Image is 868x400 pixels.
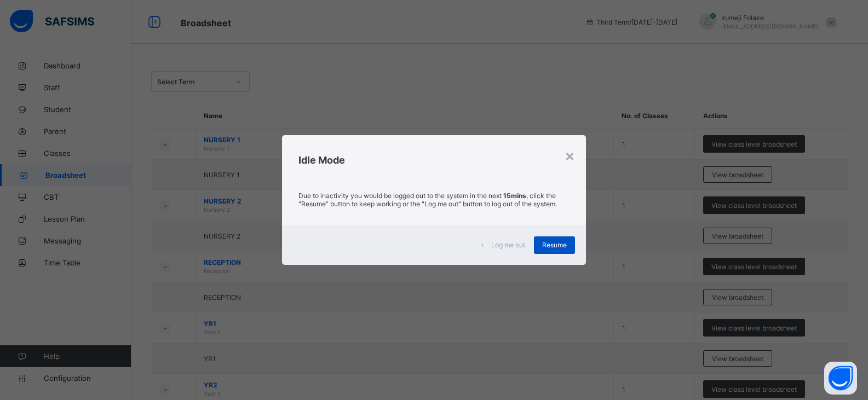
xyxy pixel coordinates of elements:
[503,192,526,200] strong: 15mins
[565,146,575,165] div: ×
[491,241,525,249] span: Log me out
[824,362,857,395] button: Open asap
[298,154,570,166] h2: Idle Mode
[298,192,570,208] p: Due to inactivity you would be logged out to the system in the next , click the "Resume" button t...
[542,241,567,249] span: Resume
